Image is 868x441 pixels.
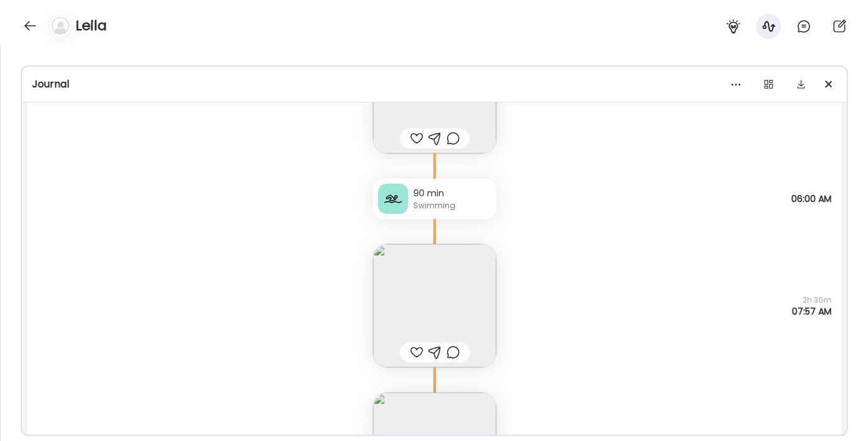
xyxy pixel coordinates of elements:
img: images%2FhtPSVGZIriWl48CpsGPpoXRrAad2%2F7DzioG4P2Klml8VynP1S%2FnBXBMLLr9qdrgpGn0vmC_240 [373,244,496,367]
div: Swimming [413,200,491,211]
div: Journal [32,77,837,92]
div: 90 min [413,187,491,200]
span: 06:00 AM [791,193,832,204]
h4: Leila [75,16,107,36]
span: 07:57 AM [792,306,832,317]
img: bg-avatar-default.svg [52,17,69,35]
span: 2h 36m [792,294,832,306]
